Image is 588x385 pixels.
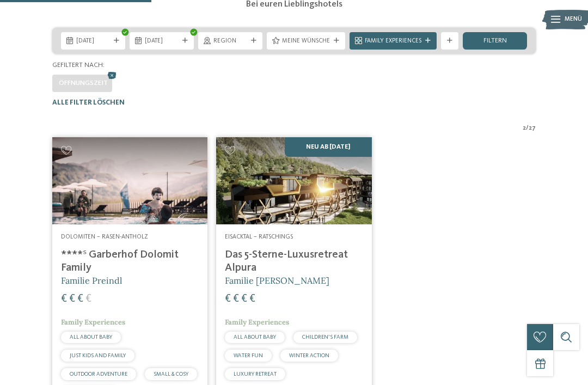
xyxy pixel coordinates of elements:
[85,294,91,304] span: €
[154,371,188,377] span: SMALL & COSY
[241,294,247,304] span: €
[52,137,207,224] img: Familienhotels gesucht? Hier findet ihr die besten!
[234,371,277,377] span: LUXURY RETREAT
[529,124,536,133] span: 27
[523,124,526,133] span: 2
[289,353,329,358] span: WINTER ACTION
[70,334,112,340] span: ALL ABOUT BABY
[526,124,529,133] span: /
[282,37,330,46] span: Meine Wünsche
[213,37,247,46] span: Region
[61,248,199,274] h4: ****ˢ Garberhof Dolomit Family
[216,137,371,224] img: Familienhotels gesucht? Hier findet ihr die besten!
[249,294,255,304] span: €
[365,37,421,46] span: Family Experiences
[145,37,179,46] span: [DATE]
[234,353,263,358] span: WATER FUN
[234,334,276,340] span: ALL ABOUT BABY
[59,80,108,87] span: Öffnungszeit
[225,317,289,327] span: Family Experiences
[302,334,348,340] span: CHILDREN’S FARM
[225,294,231,304] span: €
[52,62,105,69] span: Gefiltert nach:
[76,37,110,46] span: [DATE]
[483,38,507,45] span: filtern
[69,294,75,304] span: €
[77,294,83,304] span: €
[225,248,363,274] h4: Das 5-Sterne-Luxusretreat Alpura
[52,99,125,106] span: Alle Filter löschen
[61,234,148,240] span: Dolomiten – Rasen-Antholz
[225,234,293,240] span: Eisacktal – Ratschings
[70,371,127,377] span: OUTDOOR ADVENTURE
[233,294,239,304] span: €
[61,275,122,286] span: Familie Preindl
[61,317,125,327] span: Family Experiences
[70,353,126,358] span: JUST KIDS AND FAMILY
[225,275,329,286] span: Familie [PERSON_NAME]
[61,294,67,304] span: €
